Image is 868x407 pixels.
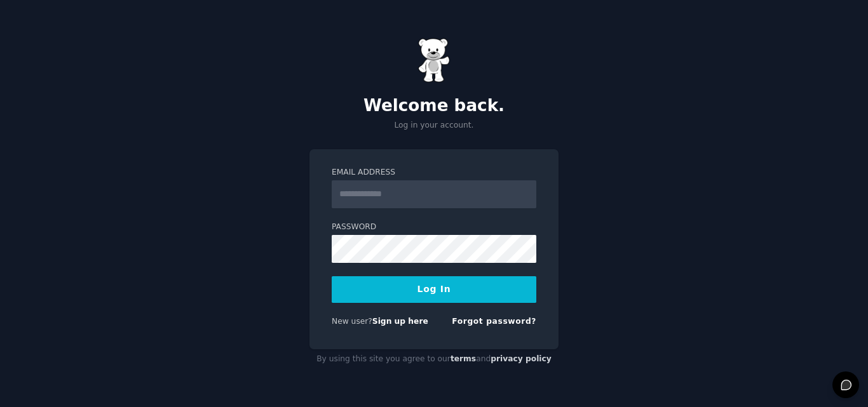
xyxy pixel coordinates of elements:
span: New user? [332,317,372,326]
a: Sign up here [372,317,428,326]
a: terms [451,354,476,363]
p: Log in your account. [309,120,559,131]
a: privacy policy [491,354,552,363]
img: Gummy Bear [418,38,450,83]
button: Log In [332,276,536,303]
h2: Welcome back. [309,96,559,116]
div: By using this site you agree to our and [309,349,559,370]
a: Forgot password? [452,317,536,326]
label: Email Address [332,167,536,178]
label: Password [332,222,536,233]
